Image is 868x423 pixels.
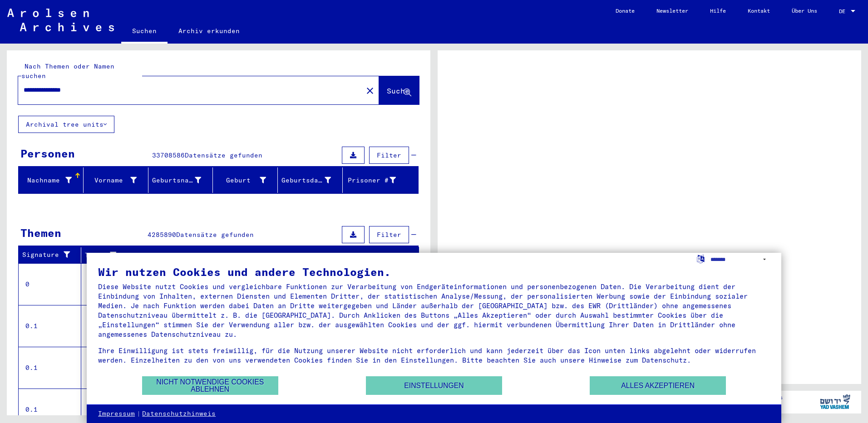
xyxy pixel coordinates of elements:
div: Geburtsdatum [281,173,342,187]
mat-label: Nach Themen oder Namen suchen [21,62,114,80]
span: Filter [377,151,401,159]
mat-icon: close [365,85,375,96]
span: Filter [377,231,401,239]
button: Filter [369,226,409,243]
span: Datensätze gefunden [176,231,254,239]
mat-header-cell: Nachname [19,167,84,193]
span: Suche [387,86,409,95]
button: Alles akzeptieren [590,376,726,395]
div: Nachname [22,176,72,185]
button: Nicht notwendige Cookies ablehnen [142,376,278,395]
button: Suche [379,76,419,104]
div: Prisoner # [346,176,396,185]
div: Nachname [22,173,83,187]
span: Datensätze gefunden [185,151,262,159]
div: Signature [22,248,83,262]
mat-header-cell: Geburtsdatum [278,167,343,193]
mat-header-cell: Geburtsname [148,167,213,193]
div: Geburtsdatum [281,176,331,185]
button: Clear [361,81,379,99]
div: Ihre Einwilligung ist stets freiwillig, für die Nutzung unserer Website nicht erforderlich und ka... [98,346,770,365]
div: Titel [85,248,410,262]
button: Einstellungen [366,376,502,395]
mat-header-cell: Vorname [84,167,148,193]
a: Archiv erkunden [168,20,251,42]
a: Datenschutzhinweis [142,409,216,418]
a: Suchen [121,20,168,44]
span: 4285890 [148,231,176,239]
mat-header-cell: Geburt‏ [213,167,278,193]
div: Geburt‏ [217,173,277,187]
td: 0.1 [19,347,81,389]
div: Personen [20,145,75,162]
select: Sprache auswählen [710,253,770,266]
span: DE [839,8,849,15]
div: Geburtsname [152,176,202,185]
div: Prisoner # [346,173,407,187]
td: 0.1 [19,305,81,347]
div: Vorname [87,176,137,185]
span: 33708586 [152,151,185,159]
img: Arolsen_neg.svg [7,9,114,31]
button: Filter [369,147,409,164]
label: Sprache auswählen [696,254,705,263]
div: Signature [22,250,74,260]
div: Wir nutzen Cookies und andere Technologien. [98,266,770,277]
div: Geburtsname [152,173,213,187]
img: yv_logo.png [818,390,852,413]
div: Vorname [87,173,148,187]
mat-header-cell: Prisoner # [343,167,418,193]
div: Diese Website nutzt Cookies und vergleichbare Funktionen zur Verarbeitung von Endgeräteinformatio... [98,282,770,339]
div: Themen [20,225,61,241]
div: Titel [85,251,401,260]
a: Impressum [98,409,135,418]
div: Geburt‏ [217,176,266,185]
button: Archival tree units [18,116,114,133]
td: 0 [19,263,81,305]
